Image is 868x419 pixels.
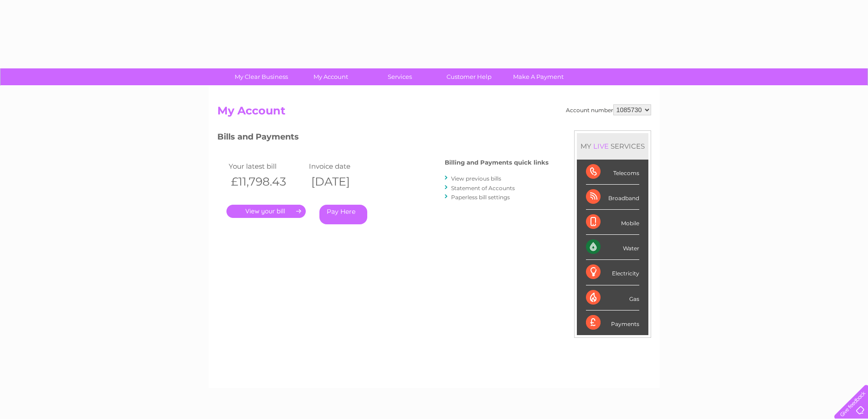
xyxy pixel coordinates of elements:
div: Water [586,235,639,260]
a: View previous bills [451,175,501,182]
div: Payments [586,310,639,335]
div: Electricity [586,260,639,285]
a: Customer Help [431,68,507,85]
td: Invoice date [307,160,387,172]
h3: Bills and Payments [217,130,549,146]
div: Mobile [586,210,639,235]
div: Account number [566,104,651,115]
td: Your latest bill [226,160,307,172]
h2: My Account [217,104,651,122]
a: Pay Here [319,205,367,224]
div: Gas [586,285,639,310]
th: [DATE] [307,172,387,191]
div: LIVE [591,142,611,150]
a: Paperless bill settings [451,194,510,201]
div: Broadband [586,185,639,210]
a: . [226,205,306,218]
th: £11,798.43 [226,172,307,191]
a: My Clear Business [224,68,299,85]
div: MY SERVICES [577,133,648,159]
a: Statement of Accounts [451,185,515,191]
a: Make A Payment [501,68,576,85]
h4: Billing and Payments quick links [445,159,549,166]
div: Telecoms [586,160,639,185]
a: Services [362,68,437,85]
a: My Account [293,68,368,85]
